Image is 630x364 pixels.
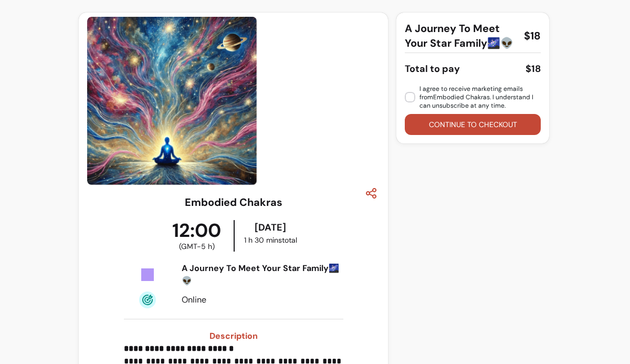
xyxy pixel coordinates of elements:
div: $18 [526,61,541,76]
div: Total to pay [405,61,460,76]
div: Online [182,294,349,306]
span: ( GMT-5 h ) [179,241,215,252]
div: A Journey To Meet Your Star Family🌌👽 [182,262,349,287]
h3: Embodied Chakras [185,195,282,210]
span: A Journey To Meet Your Star Family🌌👽 [405,21,516,50]
img: https://d3pz9znudhj10h.cloudfront.net/fae9ca6c-10a8-4386-926d-a9c647a27ad2 [87,17,257,185]
div: 12:00 [160,220,233,252]
img: Tickets Icon [139,266,156,283]
div: 1 h 30 mins total [237,235,304,245]
button: Continue to checkout [405,114,541,135]
span: $18 [524,28,541,43]
h3: Description [124,330,343,342]
div: [DATE] [237,220,304,235]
